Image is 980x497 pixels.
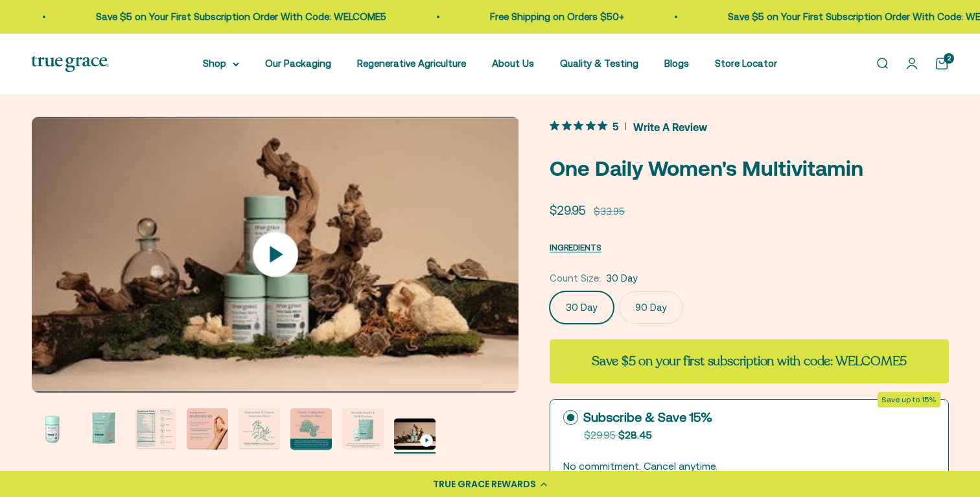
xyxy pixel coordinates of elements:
legend: Count Size: [550,271,601,286]
span: 5 [612,119,618,132]
a: Store Locator [715,58,777,69]
cart-count: 2 [944,53,954,64]
p: Save $5 on Your First Subscription Order With Code: WELCOME5 [94,9,384,25]
summary: Shop [203,56,239,71]
a: About Us [492,58,534,69]
img: Reighi supports healthy aging.* Cordyceps support endurance.* Our extracts come exclusively from ... [290,408,332,450]
img: We select ingredients that play a concrete role in true health, and we include them at effective ... [83,408,124,450]
a: Free Shipping on Orders $50+ [488,11,622,22]
button: Go to item 7 [342,408,384,454]
img: We select ingredients that play a concrete role in true health, and we include them at effective ... [31,408,73,450]
span: 30 Day [606,271,638,286]
a: Regenerative Agriculture [357,58,466,69]
button: Go to item 2 [83,408,124,454]
button: 5 out 5 stars rating in total 4 reviews. Jump to reviews. [550,117,707,136]
sale-price: $29.95 [550,200,586,220]
button: Go to item 3 [135,408,176,454]
button: Go to item 1 [31,408,73,454]
button: Go to item 5 [239,408,280,454]
button: Go to item 4 [187,408,228,454]
a: Blogs [664,58,689,69]
span: Write A Review [633,117,707,136]
img: We select ingredients that play a concrete role in true health, and we include them at effective ... [135,408,176,450]
img: Holy Basil and Ashwagandha are Ayurvedic herbs known as "adaptogens." They support overall health... [239,408,280,450]
button: INGREDIENTS [550,239,601,255]
compare-at-price: $33.95 [594,204,625,219]
button: Go to item 6 [290,408,332,454]
img: When you opt for our refill pouches instead of buying a whole new bottle every time you buy suppl... [342,408,384,450]
span: INGREDIENTS [550,243,601,252]
button: Go to item 8 [394,418,436,454]
a: Our Packaging [265,58,331,69]
img: - 1200IU of Vitamin D3 from Lichen and 60 mcg of Vitamin K2 from Mena-Q7 - Regenerative & organic... [187,408,228,450]
p: One Daily Women's Multivitamin [550,152,949,185]
a: Quality & Testing [560,58,638,69]
div: TRUE GRACE REWARDS [433,478,536,491]
strong: Save $5 on your first subscription with code: WELCOME5 [592,352,907,370]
